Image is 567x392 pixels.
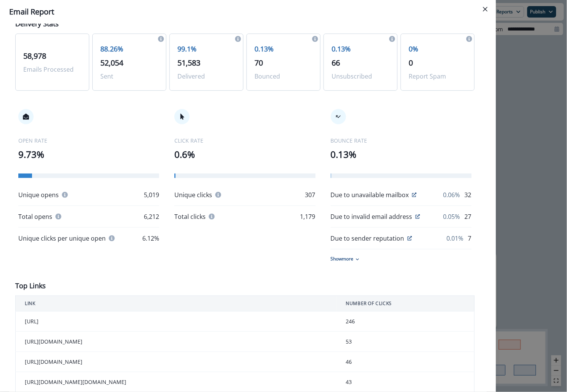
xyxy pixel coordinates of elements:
[331,190,409,199] p: Due to unavailable mailbox
[332,44,390,54] p: 0.13%
[100,58,123,68] span: 52,054
[18,148,159,161] p: 9.73%
[174,190,212,199] p: Unique clicks
[16,312,337,332] td: [URL]
[177,72,235,81] p: Delivered
[144,212,159,221] p: 6,212
[16,352,337,372] td: [URL][DOMAIN_NAME]
[331,234,404,243] p: Due to sender reputation
[23,51,46,61] span: 58,978
[465,190,472,199] p: 32
[331,255,354,262] p: Show more
[100,72,158,81] p: Sent
[255,72,312,81] p: Bounced
[409,72,467,81] p: Report Spam
[255,58,263,68] span: 70
[100,44,158,54] p: 88.26%
[331,148,472,161] p: 0.13%
[337,352,475,372] td: 46
[177,44,235,54] p: 99.1%
[177,58,200,68] span: 51,583
[18,212,52,221] p: Total opens
[18,137,159,145] p: OPEN RATE
[331,212,412,221] p: Due to invalid email address
[337,296,475,312] th: NUMBER OF CLICKS
[465,212,472,221] p: 27
[144,190,159,199] p: 5,019
[18,234,106,243] p: Unique clicks per unique open
[468,234,472,243] p: 7
[174,137,315,145] p: CLICK RATE
[174,212,206,221] p: Total clicks
[409,58,413,68] span: 0
[255,44,312,54] p: 0.13%
[16,296,337,312] th: LINK
[409,44,467,54] p: 0%
[331,137,472,145] p: BOUNCE RATE
[23,65,81,74] p: Emails Processed
[18,190,59,199] p: Unique opens
[337,312,475,332] td: 246
[447,234,464,243] p: 0.01%
[479,3,491,15] button: Close
[332,58,340,68] span: 66
[443,212,460,221] p: 0.05%
[174,148,315,161] p: 0.6%
[443,190,460,199] p: 0.06%
[305,190,316,199] p: 307
[9,6,487,18] div: Email Report
[16,332,337,352] td: [URL][DOMAIN_NAME]
[332,72,390,81] p: Unsubscribed
[142,234,159,243] p: 6.12%
[300,212,316,221] p: 1,179
[15,281,46,291] p: Top Links
[15,19,59,29] p: Delivery Stats
[337,332,475,352] td: 53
